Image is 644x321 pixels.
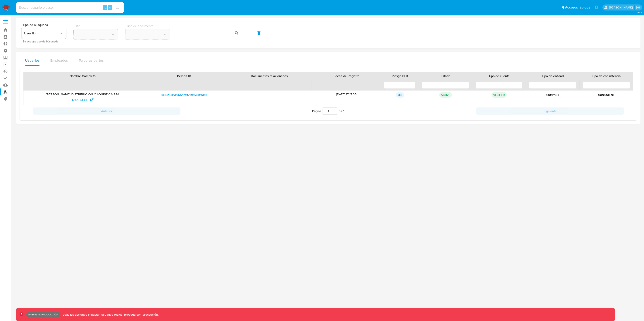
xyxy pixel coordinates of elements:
a: Notificaciones [595,6,598,9]
p: Ambiente: PRODUCCIÓN [28,314,58,315]
span: s [109,5,111,10]
p: leidy.martinez@mercadolibre.com.co [609,5,634,10]
p: Todas las acciones impactan usuarios reales, proceda con precaución. [60,313,159,317]
a: Salir [636,5,641,10]
span: ⌥ [103,5,107,10]
span: Accesos rápidos [565,5,590,10]
input: Buscar usuario o caso... [16,5,124,10]
button: search-icon [113,4,122,11]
